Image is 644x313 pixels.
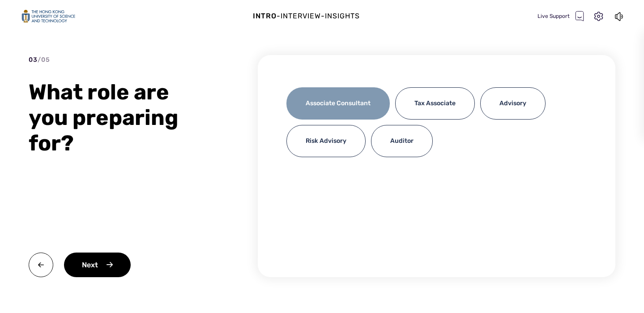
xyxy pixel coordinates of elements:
[325,11,360,21] div: Insights
[286,87,390,120] div: Associate Consultant
[64,253,131,277] div: Next
[321,11,325,21] div: -
[537,11,584,21] div: Live Support
[29,55,50,64] div: 03
[480,87,546,120] div: Advisory
[21,10,75,23] img: logo
[286,125,366,157] div: Risk Advisory
[253,11,277,21] div: Intro
[395,87,475,120] div: Tax Associate
[277,11,281,21] div: -
[29,79,217,156] div: What role are you preparing for?
[371,125,433,157] div: Auditor
[38,56,50,64] span: / 05
[29,253,53,277] img: back
[281,11,321,21] div: Interview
